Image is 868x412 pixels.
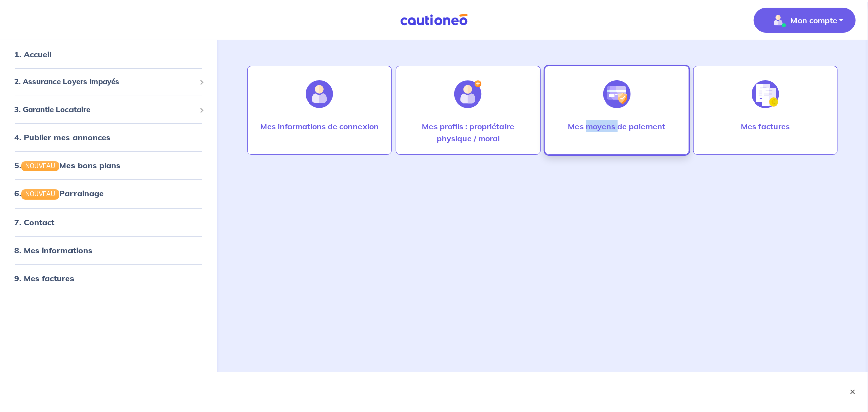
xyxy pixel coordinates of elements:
img: Cautioneo [396,14,472,26]
div: 8. Mes informations [4,240,213,260]
p: Mes profils : propriétaire physique / moral [406,120,530,144]
a: 5.NOUVEAUMes bons plans [14,160,120,170]
a: 1. Accueil [14,49,51,59]
a: 6.NOUVEAUParrainage [14,188,104,198]
button: illu_account_valid_menu.svgMon compte [754,8,856,33]
div: 3. Garantie Locataire [4,100,213,120]
div: 2. Assurance Loyers Impayés [4,72,213,92]
p: Mes informations de connexion [260,120,379,132]
img: illu_credit_card_no_anim.svg [603,80,631,108]
p: Mes factures [741,120,790,132]
div: 6.NOUVEAUParrainage [4,183,213,203]
img: illu_invoice.svg [752,80,779,108]
div: 7. Contact [4,212,213,232]
div: 9. Mes factures [4,268,213,288]
a: 4. Publier mes annonces [14,132,110,142]
a: 8. Mes informations [14,245,92,255]
div: 1. Accueil [4,44,213,64]
a: 7. Contact [14,217,54,227]
img: illu_account_valid_menu.svg [770,12,786,28]
a: 9. Mes factures [14,273,74,283]
div: 4. Publier mes annonces [4,127,213,147]
button: × [848,387,858,397]
div: 5.NOUVEAUMes bons plans [4,155,213,175]
p: Mon compte [790,14,837,26]
span: 2. Assurance Loyers Impayés [14,76,195,88]
span: 3. Garantie Locataire [14,104,195,116]
p: Mes moyens de paiement [568,120,666,132]
img: illu_account.svg [306,80,333,108]
img: illu_account_add.svg [454,80,482,108]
